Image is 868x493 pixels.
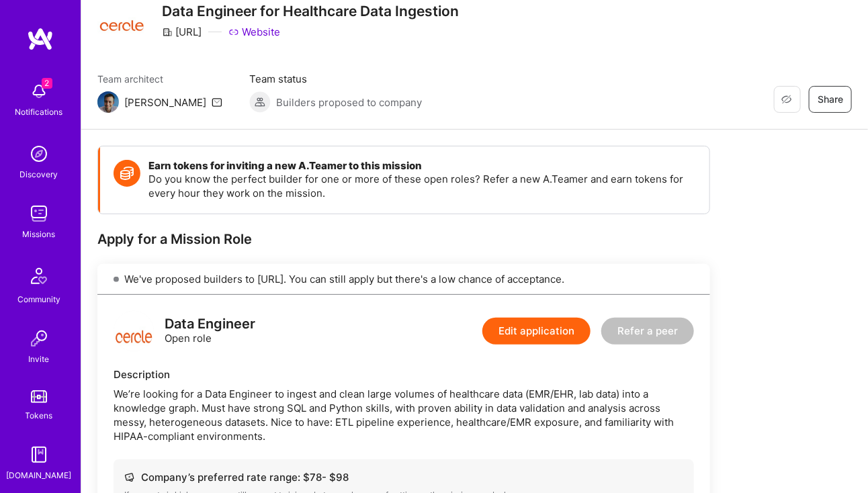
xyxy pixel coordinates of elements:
img: Company Logo [97,4,146,37]
div: [DOMAIN_NAME] [7,468,72,482]
div: Tokens [26,408,53,422]
div: Apply for a Mission Role [97,230,710,248]
span: Team architect [97,72,222,86]
div: Open role [165,317,255,345]
span: Builders proposed to company [276,95,422,109]
button: Refer a peer [601,318,694,345]
i: icon Mail [212,97,222,107]
p: Do you know the perfect builder for one or more of these open roles? Refer a new A.Teamer and ear... [148,172,696,200]
div: Discovery [20,167,58,181]
img: Invite [26,325,52,352]
img: Community [23,260,55,292]
div: [URL] [162,25,202,39]
img: teamwork [26,200,52,227]
img: discovery [26,140,52,167]
button: Edit application [482,318,591,345]
img: logo [27,27,54,51]
a: Website [228,25,280,39]
img: logo [114,311,154,351]
div: Missions [23,227,56,241]
img: Token icon [114,160,140,187]
div: We've proposed builders to [URL]. You can still apply but there's a low chance of acceptance. [97,264,710,295]
img: bell [26,78,52,105]
h3: Data Engineer for Healthcare Data Ingestion [162,3,459,19]
img: tokens [31,390,47,403]
div: Community [17,292,60,306]
span: Team status [249,72,422,86]
div: Data Engineer [165,317,255,331]
i: icon Cash [124,472,134,482]
h4: Earn tokens for inviting a new A.Teamer to this mission [148,160,696,172]
i: icon CompanyGray [162,27,173,38]
div: We’re looking for a Data Engineer to ingest and clean large volumes of healthcare data (EMR/EHR, ... [114,387,694,443]
img: Builders proposed to company [249,91,271,113]
button: Share [809,86,852,113]
div: Description [114,367,694,382]
div: Invite [29,352,50,366]
div: [PERSON_NAME] [124,95,206,109]
img: Team Architect [97,91,119,113]
img: guide book [26,441,52,468]
i: icon EyeClosed [781,94,792,105]
span: 2 [42,78,52,89]
span: Share [818,93,843,106]
div: Company’s preferred rate range: $ 78 - $ 98 [124,470,683,484]
div: Notifications [15,105,63,119]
